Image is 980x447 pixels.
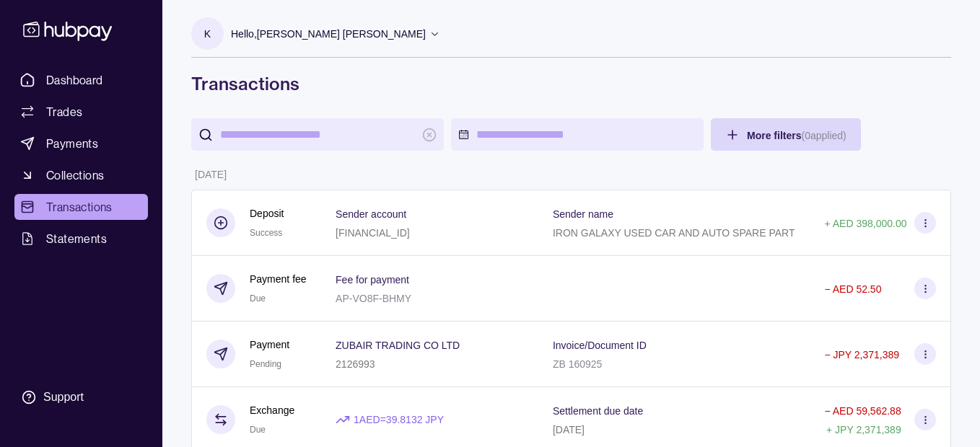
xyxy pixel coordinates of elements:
p: [FINANCIAL_ID] [336,227,410,239]
p: − AED 52.50 [824,283,881,295]
a: Statements [14,226,148,252]
a: Dashboard [14,67,148,93]
p: [DATE] [553,424,585,435]
span: Due [250,425,266,435]
span: Dashboard [46,71,103,89]
p: Sender name [553,208,613,220]
span: Trades [46,103,82,120]
span: More filters [747,130,846,141]
a: Support [14,382,148,412]
p: Sender account [336,208,406,220]
p: − JPY 2,371,389 [824,349,899,360]
p: [DATE] [195,169,227,180]
span: Transactions [46,198,113,216]
span: Statements [46,230,107,247]
p: ZUBAIR TRADING CO LTD [336,340,460,351]
a: Collections [14,162,148,188]
p: AP-VO8F-BHMY [336,293,411,304]
p: Payment fee [250,271,307,287]
p: Settlement due date [553,405,643,417]
p: Payment [250,337,289,353]
a: Payments [14,130,148,156]
button: More filters(0applied) [711,118,861,151]
p: + JPY 2,371,389 [826,424,901,435]
p: − AED 59,562.88 [824,405,901,417]
span: Pending [250,359,281,369]
div: Support [43,389,84,405]
h1: Transactions [191,72,951,95]
p: + AED 398,000.00 [824,218,906,229]
span: Payments [46,135,98,152]
p: 1 AED = 39.8132 JPY [354,412,444,428]
a: Transactions [14,194,148,220]
p: ZB 160925 [553,358,603,370]
p: Invoice/Document ID [553,340,647,351]
span: Due [250,293,266,304]
input: search [220,118,415,151]
span: Collections [46,167,104,184]
span: Success [250,228,282,238]
p: 2126993 [336,358,375,370]
p: Hello, [PERSON_NAME] [PERSON_NAME] [231,26,426,42]
p: ( 0 applied) [801,130,846,141]
p: IRON GALAXY USED CAR AND AUTO SPARE PART [553,227,795,239]
a: Trades [14,99,148,125]
p: Exchange [250,402,294,418]
p: K [204,26,211,42]
p: Fee for payment [336,274,409,286]
p: Deposit [250,205,284,221]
